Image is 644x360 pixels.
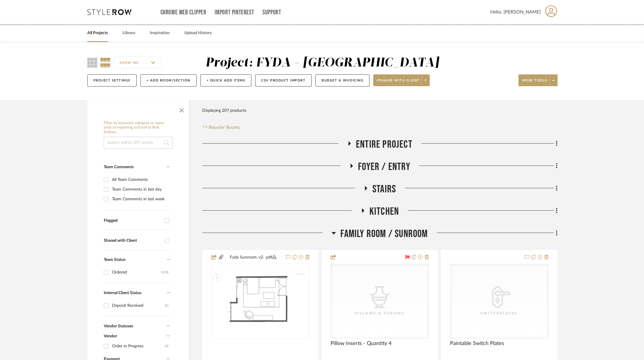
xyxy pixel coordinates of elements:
[112,268,161,277] div: Ordered
[104,137,173,149] input: Search within 207 results
[112,301,165,310] div: Deposit Received
[140,74,197,86] button: + Add Room/Section
[104,218,162,223] div: Flagged
[373,74,430,86] button: Share with client
[176,103,188,115] button: Close
[104,334,117,338] span: Vendor
[262,10,281,15] a: Support
[205,57,439,69] div: Project: FYDA - [GEOGRAPHIC_DATA]
[123,29,135,37] a: Library
[356,138,412,151] span: Entire Project
[165,341,168,351] div: (2)
[369,205,399,218] span: Kitchen
[212,264,309,338] div: 0
[350,310,409,316] div: Pillows & Throws
[372,183,396,196] span: Stairs
[450,340,504,347] span: Paintable Switch Plates
[112,341,165,351] div: Order in Progress
[490,9,541,16] span: Hello, [PERSON_NAME]
[358,161,410,173] span: Foyer / Entry
[470,310,528,316] div: Switchplates
[202,105,246,116] div: Displaying 207 products
[340,228,428,240] span: Family Room / Sunroom
[315,74,369,86] button: Budget & Invoicing
[112,194,168,204] div: Team Comments in last week
[184,29,212,37] a: Upload History
[104,121,173,135] h6: Filter by keyword, category or name prior to exporting to Excel or Bulk Actions
[200,74,252,86] button: + Quick Add Items
[112,175,168,184] div: All Team Comments
[112,185,168,194] div: Team Comments in last day
[377,78,420,87] span: Share with client
[104,324,133,328] span: Vendor Statuses
[202,124,240,131] button: Reorder Rooms
[518,74,558,86] button: More tools
[87,29,108,37] a: All Projects
[224,254,282,261] button: Fyda Sunroom. v2. .pdf
[522,78,548,87] span: More tools
[165,301,168,310] div: (1)
[87,74,137,86] button: Project Settings
[150,29,170,37] a: Inspiration
[331,340,392,347] span: Pillow Inserts - Quantity 4
[104,258,126,262] span: Team Status
[104,291,141,295] span: Internal Client Status
[209,124,240,131] span: Reorder Rooms
[104,238,162,243] div: Shared with Client
[104,165,134,169] span: Team Comments
[215,10,254,15] a: Import Pinterest
[255,74,312,86] button: CSV Product Import
[161,268,168,277] div: (115)
[160,10,206,15] a: Chrome Web Clipper
[212,272,309,331] img: null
